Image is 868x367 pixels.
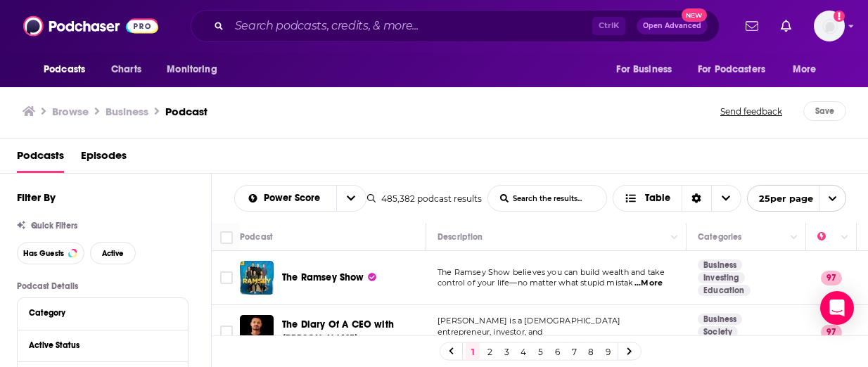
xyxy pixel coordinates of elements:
a: 7 [567,343,581,360]
span: Quick Filters [31,221,77,231]
a: Society [698,326,738,337]
button: Active [90,242,136,264]
button: open menu [34,56,103,83]
button: Category [29,304,177,321]
button: Column Actions [786,229,803,246]
a: Browse [52,105,89,118]
div: Search podcasts, credits, & more... [191,10,720,42]
span: Monitoring [167,60,217,79]
button: Save [803,101,846,121]
button: Show profile menu [814,11,845,41]
a: The Ramsey Show [282,271,376,285]
a: Podcasts [17,144,64,173]
span: For Business [616,60,672,79]
a: Business [698,259,742,271]
span: The Ramsey Show believes you can build wealth and take [438,267,665,277]
a: Show notifications dropdown [775,14,797,38]
button: open menu [606,56,689,83]
a: 6 [550,343,564,360]
span: Charts [111,60,141,79]
a: Episodes [81,144,127,173]
svg: Add a profile image [834,11,845,22]
span: 25 per page [748,188,813,210]
span: Toggle select row [220,326,233,338]
img: User Profile [814,11,845,41]
div: Category [29,308,167,318]
span: Power Score [264,193,325,203]
div: Power Score [817,228,837,245]
span: For Podcasters [698,60,765,79]
h2: Filter By [17,191,56,204]
span: Active [102,250,124,257]
button: open menu [235,193,336,203]
span: [PERSON_NAME] is a [DEMOGRAPHIC_DATA] entrepreneur, investor, and [438,316,620,337]
span: control of your life—no matter what stupid mistak [438,278,633,288]
button: Open AdvancedNew [637,18,708,34]
h3: Podcast [165,105,208,118]
span: The Ramsey Show [282,271,364,283]
img: The Diary Of A CEO with Steven Bartlett [240,315,274,349]
span: Ctrl K [592,17,625,35]
span: Has Guests [23,250,64,257]
button: Active Status [29,336,177,354]
a: Education [698,285,751,296]
span: Podcasts [44,60,85,79]
a: 1 [466,343,480,360]
span: New [682,8,707,22]
button: open menu [689,56,786,83]
a: 8 [584,343,598,360]
button: open menu [747,185,846,212]
a: The Diary Of A CEO with [PERSON_NAME] [282,318,421,346]
div: Sort Direction [682,186,711,211]
span: ...More [634,278,663,289]
span: Logged in as BerkMarc [814,11,845,41]
a: 4 [516,343,530,360]
div: Active Status [29,340,167,350]
button: open menu [157,56,235,83]
button: Column Actions [836,229,853,246]
div: Podcast [240,228,273,245]
h2: Choose List sort [234,185,366,212]
a: Business [698,314,742,325]
a: Investing [698,272,745,283]
p: 97 [821,271,842,285]
div: Categories [698,228,741,245]
span: The Diary Of A CEO with [PERSON_NAME] [282,318,394,345]
button: Send feedback [716,101,786,121]
span: More [793,60,817,79]
a: Charts [102,56,150,83]
img: Podchaser - Follow, Share and Rate Podcasts [23,13,158,39]
button: Column Actions [666,229,683,246]
a: 5 [533,343,547,360]
button: Has Guests [17,242,84,264]
span: Open Advanced [643,22,701,30]
p: 97 [821,325,842,339]
a: 9 [601,343,615,360]
button: open menu [336,186,366,211]
input: Search podcasts, credits, & more... [229,15,592,37]
h1: Business [106,105,148,118]
button: open menu [783,56,834,83]
a: 2 [483,343,497,360]
button: Choose View [613,185,741,212]
a: Show notifications dropdown [740,14,764,38]
div: Open Intercom Messenger [820,291,854,325]
span: Toggle select row [220,271,233,284]
p: Podcast Details [17,281,189,291]
span: Table [645,193,670,203]
a: 3 [499,343,513,360]
div: Description [438,228,483,245]
div: 485,382 podcast results [367,193,482,204]
img: The Ramsey Show [240,261,274,295]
